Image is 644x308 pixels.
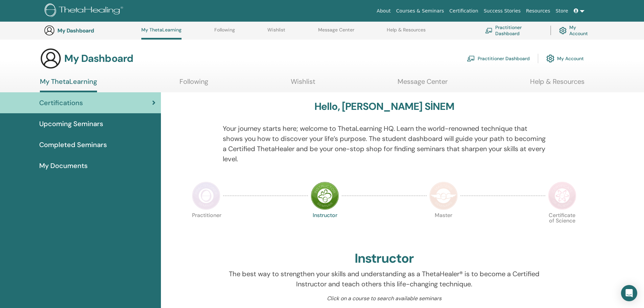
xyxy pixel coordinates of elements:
img: generic-user-icon.jpg [44,25,55,36]
img: Instructor [311,182,339,210]
a: Courses & Seminars [393,5,447,17]
a: Wishlist [267,27,285,38]
h3: My Dashboard [57,27,125,34]
a: Certification [447,5,481,17]
img: generic-user-icon.jpg [40,48,62,69]
span: Upcoming Seminars [39,119,103,129]
h3: Hello, [PERSON_NAME] SİNEM [314,100,454,113]
a: Store [553,5,571,17]
span: My Documents [39,161,88,171]
a: My Account [559,23,593,38]
img: chalkboard-teacher.svg [485,28,493,33]
a: Message Center [398,77,448,91]
a: Success Stories [481,5,523,17]
a: Following [180,77,208,91]
p: Your journey starts here; welcome to ThetaLearning HQ. Learn the world-renowned technique that sh... [223,123,546,164]
img: cog.svg [559,25,567,36]
p: Click on a course to search available seminars [223,294,546,303]
a: Wishlist [291,77,315,91]
div: Open Intercom Messenger [621,285,637,301]
p: Certificate of Science [548,213,576,241]
p: Master [429,213,458,241]
a: Help & Resources [530,77,585,91]
span: Completed Seminars [39,140,107,150]
h3: My Dashboard [64,52,133,65]
img: chalkboard-teacher.svg [467,55,475,62]
p: Instructor [311,213,339,241]
a: Help & Resources [387,27,426,38]
a: About [374,5,393,17]
img: Master [429,182,458,210]
a: My Account [546,51,584,66]
a: Message Center [318,27,354,38]
h2: Instructor [355,251,414,266]
p: Practitioner [192,213,220,241]
a: My ThetaLearning [40,77,97,92]
img: logo.png [45,3,125,19]
p: The best way to strengthen your skills and understanding as a ThetaHealer® is to become a Certifi... [223,269,546,289]
a: Resources [523,5,553,17]
img: cog.svg [546,53,554,64]
a: Practitioner Dashboard [467,51,530,66]
a: My ThetaLearning [141,27,182,40]
a: Practitioner Dashboard [485,23,542,38]
img: Practitioner [192,182,220,210]
a: Following [214,27,235,38]
img: Certificate of Science [548,182,576,210]
span: Certifications [39,98,83,108]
